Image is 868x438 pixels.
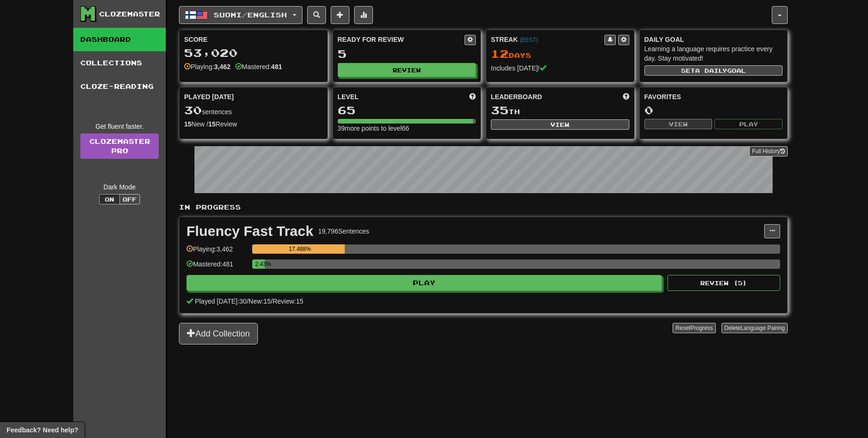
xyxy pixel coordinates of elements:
[255,259,265,269] div: 2.43%
[248,297,271,305] span: New: 15
[99,9,160,19] div: Clozemaster
[184,120,192,128] strong: 15
[338,48,476,60] div: 5
[271,297,273,305] span: /
[80,182,159,192] div: Dark Mode
[644,92,783,102] div: Favorites
[214,11,287,19] span: Suomi / English
[491,47,509,60] span: 12
[644,35,783,44] div: Daily Goal
[741,325,785,331] span: Language Pairing
[179,323,258,344] button: Add Collection
[644,65,783,76] button: Seta dailygoal
[214,63,231,70] strong: 3,462
[271,63,282,70] strong: 481
[491,104,629,117] div: th
[469,92,476,102] span: Score more points to level up
[519,37,538,43] a: (EEST)
[99,194,120,204] button: On
[318,227,369,236] div: 19,796 Sentences
[247,297,248,305] span: /
[235,62,282,71] div: Mastered:
[208,120,216,128] strong: 15
[354,6,373,24] button: More stats
[491,48,629,60] div: Day s
[338,124,476,133] div: 39 more points to level 66
[491,63,629,73] div: Includes [DATE]!
[184,92,234,102] span: Played [DATE]
[721,323,788,333] button: DeleteLanguage Pairing
[184,119,323,129] div: New / Review
[179,203,788,212] p: In Progress
[184,103,202,117] span: 30
[186,244,248,260] div: Playing: 3,462
[673,323,715,333] button: ResetProgress
[714,119,783,129] button: Play
[338,92,359,102] span: Level
[331,6,349,24] button: Add sentence to collection
[184,62,231,71] div: Playing:
[491,103,509,117] span: 35
[491,92,542,102] span: Leaderboard
[338,104,476,116] div: 65
[184,35,323,44] div: Score
[690,325,713,331] span: Progress
[80,133,159,159] a: ClozemasterPro
[119,194,140,204] button: Off
[749,146,788,156] button: Full History
[338,63,476,77] button: Review
[186,259,248,275] div: Mastered: 481
[644,44,783,63] div: Learning a language requires practice every day. Stay motivated!
[73,51,166,75] a: Collections
[272,297,303,305] span: Review: 15
[195,297,247,305] span: Played [DATE]: 30
[73,75,166,98] a: Cloze-Reading
[186,275,662,291] button: Play
[307,6,326,24] button: Search sentences
[7,425,78,435] span: Open feedback widget
[623,92,629,102] span: This week in points, UTC
[695,67,727,74] span: a daily
[73,28,166,51] a: Dashboard
[184,47,323,59] div: 53,020
[491,119,629,130] button: View
[255,244,344,254] div: 17.488%
[491,35,604,44] div: Streak
[338,35,465,44] div: Ready for Review
[186,224,313,238] div: Fluency Fast Track
[179,6,302,24] button: Suomi/English
[80,122,159,131] div: Get fluent faster.
[644,119,713,129] button: View
[667,275,780,291] button: Review (5)
[644,104,783,116] div: 0
[184,104,323,117] div: sentences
